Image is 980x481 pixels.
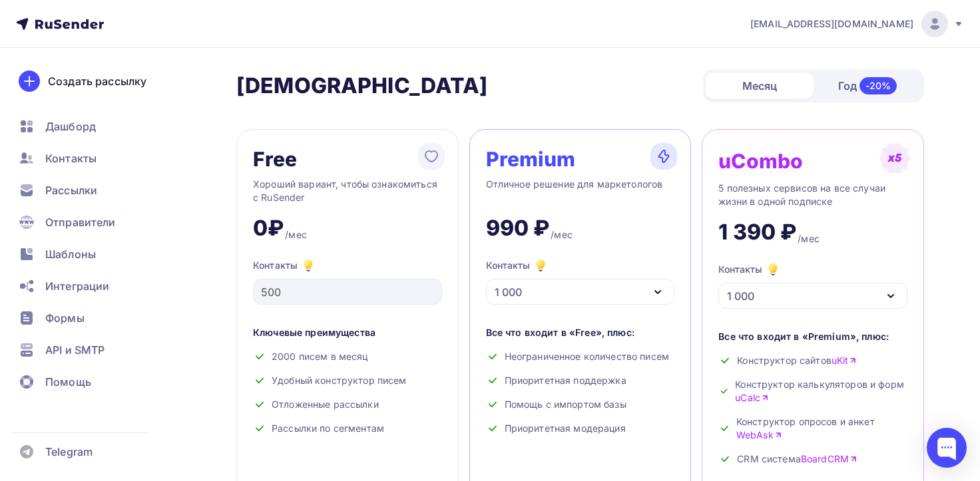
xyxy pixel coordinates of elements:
div: /мес [551,228,573,241]
div: -20% [859,77,897,94]
div: Контакты [718,261,781,277]
div: uCombo [718,150,803,172]
a: Отправители [11,209,169,236]
div: Контакты [486,257,549,273]
div: Приоритетная модерация [486,422,675,435]
div: Неограниченное количество писем [486,350,675,363]
a: [EMAIL_ADDRESS][DOMAIN_NAME] [750,11,964,37]
a: Формы [11,305,169,331]
a: Контакты [11,145,169,172]
div: 1 390 ₽ [718,219,796,245]
div: Помощь с импортом базы [486,398,675,411]
div: 1 000 [727,288,754,304]
div: 0₽ [253,215,284,241]
div: 990 ₽ [486,215,550,241]
a: uCalc [735,391,769,404]
a: uKit [832,354,857,367]
span: Конструктор опросов и анкет [736,415,907,442]
span: Формы [45,310,85,326]
span: Telegram [45,444,93,460]
a: Рассылки [11,177,169,204]
span: Шаблоны [45,246,96,262]
div: Отложенные рассылки [253,398,442,411]
a: BoardCRM [801,452,857,466]
div: 2000 писем в месяц [253,350,442,363]
div: 1 000 [495,284,522,300]
div: Приоритетная поддержка [486,374,675,387]
a: Шаблоны [11,241,169,267]
span: Интеграции [45,278,109,294]
span: Конструктор калькуляторов и форм [735,378,907,404]
div: /мес [285,228,307,241]
div: Все что входит в «Free», плюс: [486,326,675,339]
span: [EMAIL_ADDRESS][DOMAIN_NAME] [750,17,913,31]
div: Рассылки по сегментам [253,422,442,435]
div: Создать рассылку [48,73,146,89]
div: Premium [486,148,576,170]
span: Рассылки [45,182,97,198]
span: Конструктор сайтов [737,354,857,367]
div: Free [253,148,298,170]
div: Все что входит в «Premium», плюс: [718,330,907,343]
span: Контакты [45,150,97,166]
span: API и SMTP [45,342,105,358]
div: Месяц [706,73,814,99]
h2: [DEMOGRAPHIC_DATA] [236,73,488,99]
div: 5 полезных сервисов на все случаи жизни в одной подписке [718,182,907,208]
div: Год [814,72,921,100]
div: Отличное решение для маркетологов [486,178,675,204]
span: Помощь [45,374,91,390]
div: Удобный конструктор писем [253,374,442,387]
span: Дашборд [45,118,96,134]
div: /мес [798,232,820,245]
button: Контакты 1 000 [486,257,675,305]
a: WebAsk [736,428,782,442]
span: Отправители [45,214,116,230]
a: Дашборд [11,113,169,140]
button: Контакты 1 000 [718,261,907,309]
div: Хороший вариант, чтобы ознакомиться с RuSender [253,178,442,204]
span: CRM система [737,452,857,466]
div: Контакты [253,257,442,273]
div: Ключевые преимущества [253,326,442,339]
